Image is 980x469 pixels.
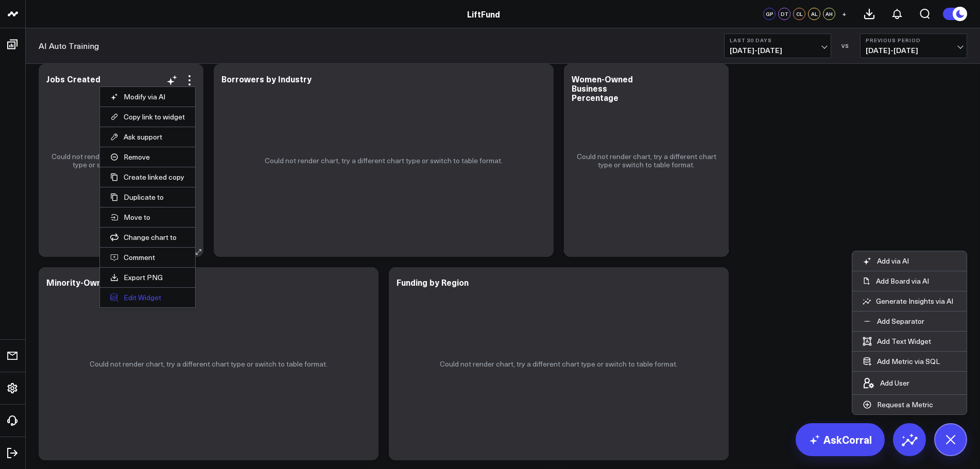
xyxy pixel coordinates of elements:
button: Comment [110,253,185,262]
p: Could not render chart, try a different chart type or switch to table format. [265,157,503,165]
p: Generate Insights via AI [876,297,953,306]
div: Funding by Region [397,276,469,288]
div: Jobs Created [46,73,100,84]
b: Last 30 Days [730,37,826,43]
button: Add User [852,372,920,394]
button: Copy link to widget [110,112,185,121]
button: + [838,8,850,20]
a: LiftFund [467,8,500,20]
p: Could not render chart, try a different chart type or switch to table format. [49,152,193,169]
div: CL [793,8,805,20]
button: Previous Period[DATE]-[DATE] [860,33,967,58]
p: Add via AI [877,256,909,266]
span: + [842,10,847,18]
div: Borrowers by Industry [221,73,312,84]
button: Change chart to [110,233,185,242]
span: [DATE] - [DATE] [866,46,961,55]
div: VS [836,43,855,49]
p: Could not render chart, try a different chart type or switch to table format. [574,152,718,169]
div: AL [808,8,820,20]
button: Move to [110,213,185,222]
button: Modify via AI [110,92,185,101]
button: Ask support [110,132,185,142]
button: Add Text Widget [852,332,941,351]
button: Create linked copy [110,172,185,182]
div: GP [763,8,776,20]
button: Add Metric via SQL [852,352,950,371]
button: Last 30 Days[DATE]-[DATE] [724,33,831,58]
p: Could not render chart, try a different chart type or switch to table format. [90,360,328,368]
button: Add via AI [852,251,919,271]
p: Add User [880,378,909,388]
button: Remove [110,152,185,162]
button: Request a Metric [852,395,943,414]
a: Export PNG [110,273,185,282]
a: AskCorral [796,423,885,456]
div: Women-Owned Business Percentage [572,73,633,103]
b: Previous Period [866,37,961,43]
p: Request a Metric [877,400,933,409]
button: Duplicate to [110,193,185,202]
span: [DATE] - [DATE] [730,46,826,55]
button: Generate Insights via AI [852,291,967,311]
div: DT [778,8,790,20]
p: Add Board via AI [876,276,929,286]
p: Could not render chart, try a different chart type or switch to table format. [440,360,678,368]
div: AH [823,8,835,20]
a: AI Auto Training [39,40,99,51]
p: Add Separator [877,317,924,326]
div: Minority-Owned Business Lending [46,276,183,288]
button: Edit Widget [110,293,185,302]
button: Add Separator [852,311,935,331]
button: Add Board via AI [852,271,967,291]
